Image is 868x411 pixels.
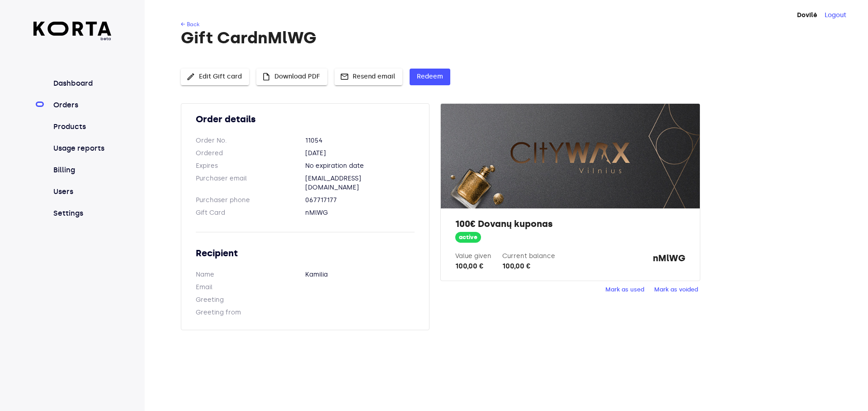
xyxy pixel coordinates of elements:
h2: Recipient [196,247,415,259]
span: Redeem [417,71,443,83]
dd: nMlWG [305,208,415,217]
label: Current balance [502,252,555,260]
h2: Order details [196,113,415,125]
button: Edit Gift card [181,69,249,85]
span: edit [186,72,195,81]
dt: Name [196,270,305,279]
span: active [455,233,481,242]
dt: Purchaser email [196,174,305,192]
a: Settings [52,208,112,219]
span: Edit Gift card [188,71,242,83]
span: Resend email [342,71,395,83]
span: Mark as voided [654,285,698,295]
strong: nMlWG [653,252,685,272]
button: Resend email [335,69,402,85]
a: Products [52,121,112,132]
label: Value given [455,252,491,260]
h1: Gift Card nMlWG [181,29,830,47]
a: Users [52,186,112,197]
dt: Greeting [196,296,305,305]
button: Logout [825,11,846,20]
a: Orders [52,100,112,111]
span: beta [33,36,112,42]
button: Mark as voided [652,283,700,297]
span: mail [340,72,349,81]
dd: 11054 [305,136,415,145]
span: Mark as used [605,285,644,295]
dt: Ordered [196,149,305,158]
a: Edit Gift card [181,72,249,79]
dt: Purchaser phone [196,196,305,205]
a: ← Back [181,21,199,28]
dt: Gift Card [196,208,305,217]
button: Download PDF [256,69,327,85]
dt: Expires [196,162,305,171]
span: insert_drive_file [262,72,271,81]
button: Redeem [410,69,450,85]
a: beta [33,22,112,42]
dt: Greeting from [196,308,305,317]
div: 100,00 € [502,261,555,272]
button: Mark as used [603,283,646,297]
img: Korta [33,22,112,36]
dd: Kamilia [305,270,415,279]
dd: 067717177 [305,196,415,205]
span: Download PDF [264,71,320,83]
dt: Email [196,283,305,292]
a: Billing [52,165,112,175]
h2: 100€ Dovanų kuponas [455,217,685,230]
a: Dashboard [52,78,112,89]
dt: Order No. [196,136,305,145]
div: 100,00 € [455,261,491,272]
dd: No expiration date [305,162,415,171]
dd: [EMAIL_ADDRESS][DOMAIN_NAME] [305,174,415,192]
dd: [DATE] [305,149,415,158]
strong: Dovilė [797,11,817,19]
a: Usage reports [52,143,112,154]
